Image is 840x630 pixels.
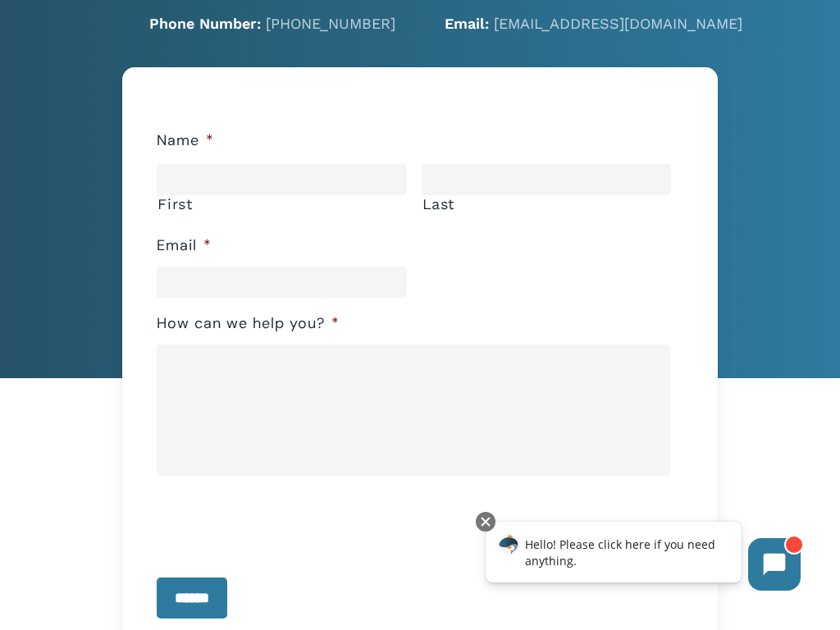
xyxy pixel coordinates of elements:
iframe: Chatbot [468,509,817,607]
strong: Phone Number: [149,15,261,32]
label: How can we help you? [157,314,340,333]
label: First [157,196,406,212]
iframe: reCAPTCHA [157,487,406,551]
a: [EMAIL_ADDRESS][DOMAIN_NAME] [494,15,742,32]
label: Email [157,236,212,255]
strong: Email: [445,15,489,32]
label: Last [422,196,671,212]
a: [PHONE_NUMBER] [266,15,395,32]
label: Name [157,131,214,150]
